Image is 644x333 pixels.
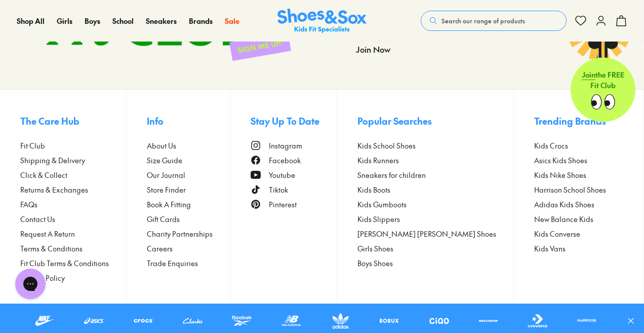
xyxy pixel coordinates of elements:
[17,16,45,26] span: Shop All
[20,243,126,254] a: Terms & Conditions
[357,229,513,239] a: [PERSON_NAME] [PERSON_NAME] Shoes
[357,184,513,195] a: Kids Boots
[441,16,525,25] span: Search our range of products
[225,16,239,26] span: Sale
[534,170,623,180] a: Kids Nike Shoes
[20,199,37,210] span: FAQs
[147,229,213,239] span: Charity Partnerships
[534,214,593,225] span: New Balance Kids
[357,110,513,132] button: Popular Searches
[357,199,513,210] a: Kids Gumboots
[20,170,67,180] span: Click & Collect
[534,199,594,210] span: Adidas Kids Shoes
[357,243,513,254] a: Girls Shoes
[85,16,100,26] span: Boys
[357,258,393,269] span: Boys Shoes
[251,184,337,195] a: Tiktok
[57,16,72,26] a: Girls
[20,258,109,269] span: Fit Club Terms & Conditions
[251,140,337,151] a: Instagram
[421,11,567,31] button: Search our range of products
[534,229,623,239] a: Kids Converse
[269,184,288,195] span: Tiktok
[147,184,186,195] span: Store Finder
[357,114,432,128] span: Popular Searches
[20,243,83,254] span: Terms & Conditions
[251,110,337,132] button: Stay Up To Date
[147,155,182,166] span: Size Guide
[147,243,230,254] a: Careers
[357,170,426,180] span: Sneakers for children
[356,38,390,60] button: Join Now
[571,61,635,99] p: the FREE Fit Club
[147,170,230,180] a: Our Journal
[269,140,302,151] span: Instagram
[20,140,45,151] span: Fit Club
[357,229,496,239] span: [PERSON_NAME] [PERSON_NAME] Shoes
[357,140,513,151] a: Kids School Shoes
[357,214,513,225] a: Kids Slippers
[534,184,623,195] a: Harrison School Shoes
[17,16,45,26] a: Shop All
[57,16,72,26] span: Girls
[20,214,55,225] span: Contact Us
[20,258,126,269] a: Fit Club Terms & Conditions
[20,229,126,239] a: Request A Return
[20,214,126,225] a: Contact Us
[20,155,126,166] a: Shipping & Delivery
[357,184,390,195] span: Kids Boots
[20,155,85,166] span: Shipping & Delivery
[277,9,367,33] a: Shoes & Sox
[20,114,79,128] span: The Care Hub
[147,214,180,225] span: Gift Cards
[146,16,177,26] span: Sneakers
[147,243,173,254] span: Careers
[189,16,213,26] span: Brands
[112,16,134,26] span: School
[251,199,337,210] a: Pinterest
[269,170,295,180] span: Youtube
[147,170,185,180] span: Our Journal
[269,199,297,210] span: Pinterest
[357,170,513,180] a: Sneakers for children
[112,16,134,26] a: School
[251,170,337,180] a: Youtube
[147,214,230,225] a: Gift Cards
[534,243,566,254] span: Kids Vans
[85,16,100,26] a: Boys
[357,199,407,210] span: Kids Gumboots
[357,140,416,151] span: Kids School Shoes
[534,229,580,239] span: Kids Converse
[251,155,337,166] a: Facebook
[534,243,623,254] a: Kids Vans
[10,265,51,303] iframe: Gorgias live chat messenger
[269,155,301,166] span: Facebook
[147,155,230,166] a: Size Guide
[147,258,198,269] span: Trade Enquiries
[189,16,213,26] a: Brands
[147,199,230,210] a: Book A Fitting
[20,199,126,210] a: FAQs
[20,184,88,195] span: Returns & Exchanges
[20,273,126,283] a: Privacy Policy
[582,69,595,80] span: Join
[571,41,635,122] a: Jointhe FREE Fit Club
[20,140,126,151] a: Fit Club
[357,214,400,225] span: Kids Slippers
[534,114,606,128] span: Trending Brands
[277,9,367,33] img: SNS_Logo_Responsive.svg
[20,110,126,132] button: The Care Hub
[147,184,230,195] a: Store Finder
[147,110,230,132] button: Info
[147,199,191,210] span: Book A Fitting
[534,140,623,151] a: Kids Crocs
[147,229,230,239] a: Charity Partnerships
[534,184,606,195] span: Harrison School Shoes
[534,214,623,225] a: New Balance Kids
[534,155,623,166] a: Asics Kids Shoes
[534,170,586,180] span: Kids Nike Shoes
[147,114,164,128] span: Info
[251,114,319,128] span: Stay Up To Date
[534,155,587,166] span: Asics Kids Shoes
